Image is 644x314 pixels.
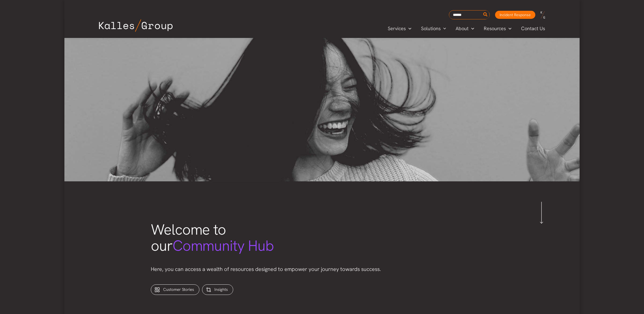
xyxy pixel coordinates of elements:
a: ResourcesMenu Toggle [479,24,516,33]
img: Kalles Group [99,19,173,32]
span: Menu Toggle [506,24,511,33]
a: AboutMenu Toggle [451,24,479,33]
img: gabrielle-henderson-GaA5PrMn-co-unsplash 1 [64,38,580,181]
nav: Primary Site Navigation [383,24,550,33]
a: SolutionsMenu Toggle [416,24,451,33]
span: Menu Toggle [441,24,446,33]
span: Community Hub [173,236,274,255]
span: Services [388,24,406,33]
a: Incident Response [495,11,535,19]
span: Solutions [421,24,441,33]
button: Search [482,10,489,19]
span: Customer Stories [163,287,194,292]
a: Contact Us [516,24,550,33]
span: Contact Us [521,24,545,33]
a: ServicesMenu Toggle [383,24,416,33]
span: About [456,24,469,33]
span: Resources [484,24,506,33]
span: Menu Toggle [406,24,411,33]
span: Menu Toggle [469,24,474,33]
span: Welcome to our [151,220,274,255]
span: Insights [214,287,228,292]
p: Here, you can access a wealth of resources designed to empower your journey towards success. [151,265,493,274]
